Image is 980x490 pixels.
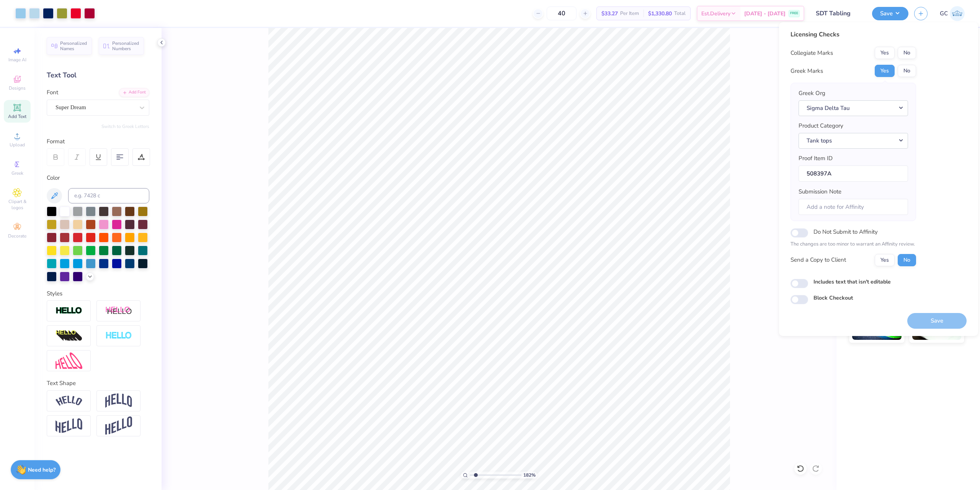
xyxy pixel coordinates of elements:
label: Font [47,88,58,97]
span: 182 % [523,472,536,479]
a: GC [940,6,965,21]
span: Personalized Numbers [112,41,139,51]
span: Personalized Names [60,41,87,51]
button: Sigma Delta Tau [799,100,908,116]
div: Greek Marks [791,67,823,75]
img: Rise [105,416,132,435]
img: Flag [56,418,82,433]
button: Switch to Greek Letters [101,123,149,129]
span: $1,330.80 [648,10,672,18]
span: $33.27 [601,10,618,18]
button: Save [872,7,908,20]
div: Add Font [119,88,149,97]
span: Total [674,10,686,18]
img: Negative Space [105,331,132,340]
p: The changes are too minor to warrant an Affinity review. [791,241,916,248]
button: Tank tops [799,133,908,149]
label: Includes text that isn't editable [813,278,891,286]
input: e.g. 7428 c [68,188,149,203]
label: Do Not Submit to Affinity [813,227,878,237]
img: Arch [105,393,132,408]
input: Untitled Design [810,6,866,21]
img: 3d Illusion [56,330,82,342]
div: Licensing Checks [791,30,916,39]
button: No [898,254,916,266]
button: No [898,47,916,59]
label: Proof Item ID [799,154,833,163]
span: Upload [10,142,25,148]
input: Add a note for Affinity [799,199,908,215]
span: Decorate [8,233,26,239]
span: Designs [9,85,26,91]
span: Greek [11,170,23,176]
label: Block Checkout [813,294,853,302]
strong: Need help? [28,466,56,474]
span: Est. Delivery [701,10,730,18]
input: – – [547,7,577,20]
button: Yes [875,47,895,59]
div: Collegiate Marks [791,49,833,57]
img: Stroke [56,306,82,315]
div: Text Shape [47,379,149,388]
span: Add Text [8,113,26,120]
img: Gerard Christopher Trorres [950,6,965,21]
span: Per Item [620,10,639,18]
img: Shadow [105,306,132,316]
label: Submission Note [799,187,841,196]
div: Text Tool [47,70,149,80]
div: Format [47,137,150,146]
label: Product Category [799,121,843,130]
img: Free Distort [56,352,82,369]
div: Send a Copy to Client [791,256,846,264]
div: Color [47,174,149,182]
button: Yes [875,254,895,266]
label: Greek Org [799,89,825,98]
span: [DATE] - [DATE] [744,10,786,18]
span: Clipart & logos [4,198,31,211]
button: Yes [875,65,895,77]
button: No [898,65,916,77]
div: Styles [47,289,149,298]
span: Image AI [8,57,26,63]
img: Arc [56,396,82,406]
span: GC [940,9,948,18]
span: FREE [790,11,798,16]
